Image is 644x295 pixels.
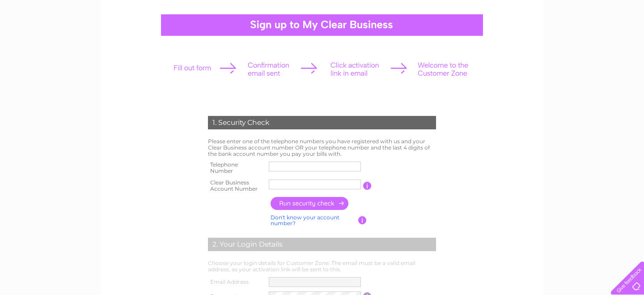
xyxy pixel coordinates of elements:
a: Telecoms [566,38,593,45]
img: logo.png [22,23,68,51]
div: Clear Business is a trading name of Verastar Limited (registered in [GEOGRAPHIC_DATA] No. 3667643... [111,5,534,43]
div: 1. Security Check [208,116,436,129]
a: Contact [617,38,639,45]
input: Information [363,182,372,190]
th: Email Address [206,275,267,289]
a: 0333 014 3131 [475,4,537,16]
input: Information [358,216,367,224]
td: Please enter one of the telephone numbers you have registered with us and your Clear Business acc... [206,136,438,159]
th: Clear Business Account Number [206,177,267,195]
th: Telephone Number [206,159,267,177]
div: 2. Your Login Details [208,238,436,251]
a: Don't know your account number? [271,214,339,227]
td: Choose your login details for Customer Zone. The email must be a valid email address, as your act... [206,258,438,275]
a: Blog [598,38,611,45]
a: Water [519,38,536,45]
a: Energy [541,38,561,45]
